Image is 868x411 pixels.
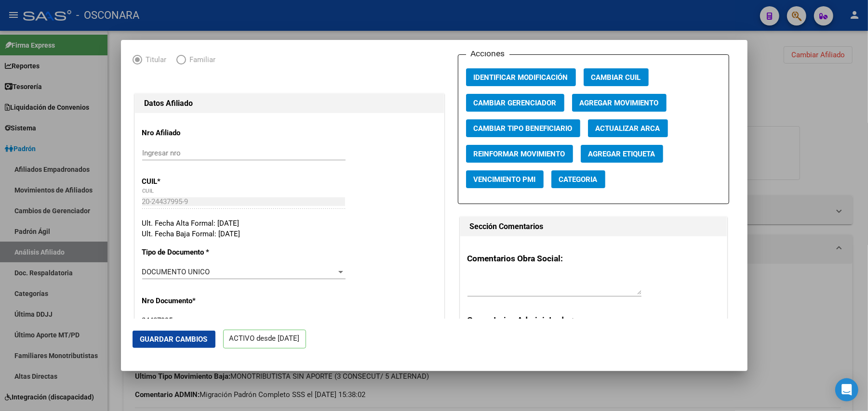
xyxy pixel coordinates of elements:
[142,218,437,229] div: Ult. Fecha Alta Formal: [DATE]
[474,73,568,82] span: Identificar Modificación
[835,378,858,401] div: Open Intercom Messenger
[591,73,641,82] span: Cambiar CUIL
[584,68,649,86] button: Cambiar CUIL
[467,314,720,326] h3: Comentarios Administrador:
[466,170,544,188] button: Vencimiento PMI
[580,99,659,107] span: Agregar Movimiento
[142,247,230,258] p: Tipo de Documento *
[142,54,167,65] span: Titular
[474,175,536,184] span: Vencimiento PMI
[142,268,210,276] span: DOCUMENTO UNICO
[596,124,660,133] span: Actualizar ARCA
[588,119,668,137] button: Actualizar ARCA
[140,335,208,344] span: Guardar Cambios
[551,170,605,188] button: Categoria
[186,54,216,65] span: Familiar
[466,47,509,60] h3: Acciones
[466,94,564,112] button: Cambiar Gerenciador
[145,98,434,109] h1: Datos Afiliado
[581,145,663,163] button: Agregar Etiqueta
[466,145,573,163] button: Reinformar Movimiento
[474,99,557,107] span: Cambiar Gerenciador
[572,94,667,112] button: Agregar Movimiento
[470,221,717,232] h1: Sección Comentarios
[142,295,230,307] p: Nro Documento
[133,57,226,66] mat-radio-group: Elija una opción
[142,229,437,240] div: Ult. Fecha Baja Formal: [DATE]
[474,124,573,133] span: Cambiar Tipo Beneficiario
[474,150,565,158] span: Reinformar Movimiento
[588,150,655,158] span: Agregar Etiqueta
[142,128,230,139] p: Nro Afiliado
[467,252,720,265] h3: Comentarios Obra Social:
[223,330,306,348] p: ACTIVO desde [DATE]
[466,68,576,86] button: Identificar Modificación
[133,331,215,348] button: Guardar Cambios
[559,175,598,184] span: Categoria
[466,119,580,137] button: Cambiar Tipo Beneficiario
[142,176,230,187] p: CUIL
